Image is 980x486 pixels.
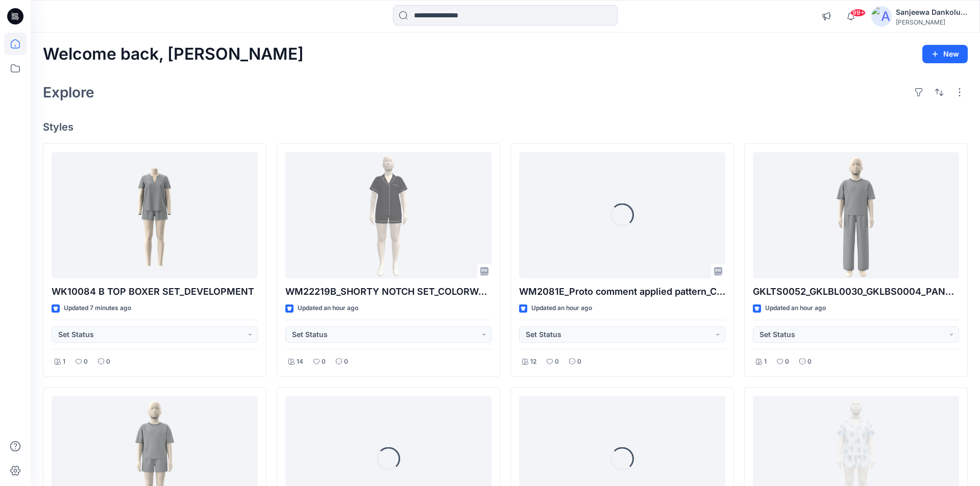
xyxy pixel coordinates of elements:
[785,356,789,367] p: 0
[106,356,110,367] p: 0
[297,356,303,367] p: 14
[322,356,326,367] p: 0
[896,6,967,18] div: Sanjeewa Dankoluwage
[43,84,94,100] h2: Explore
[285,152,492,279] a: WM22219B_SHORTY NOTCH SET_COLORWAY_REV16
[807,356,812,367] p: 0
[530,356,536,367] p: 12
[555,356,559,367] p: 0
[765,303,826,314] p: Updated an hour ago
[285,285,492,299] p: WM22219B_SHORTY NOTCH SET_COLORWAY_REV16
[52,152,258,279] a: WK10084 B TOP BOXER SET_DEVELOPMENT
[922,45,968,63] button: New
[43,45,304,64] h2: Welcome back, [PERSON_NAME]
[344,356,348,367] p: 0
[531,303,592,314] p: Updated an hour ago
[519,285,725,299] p: WM2081E_Proto comment applied pattern_Colorway_REV8
[64,303,131,314] p: Updated 7 minutes ago
[896,18,967,26] div: [PERSON_NAME]
[43,121,968,133] h4: Styles
[52,285,258,299] p: WK10084 B TOP BOXER SET_DEVELOPMENT
[577,356,581,367] p: 0
[871,6,892,27] img: avatar
[298,303,358,314] p: Updated an hour ago
[63,356,65,367] p: 1
[84,356,88,367] p: 0
[764,356,767,367] p: 1
[850,9,866,17] span: 99+
[753,152,959,279] a: GKLTS0052_GKLBL0030_GKLBS0004_PANT & TOP_REV1
[753,285,959,299] p: GKLTS0052_GKLBL0030_GKLBS0004_PANT & TOP_REV1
